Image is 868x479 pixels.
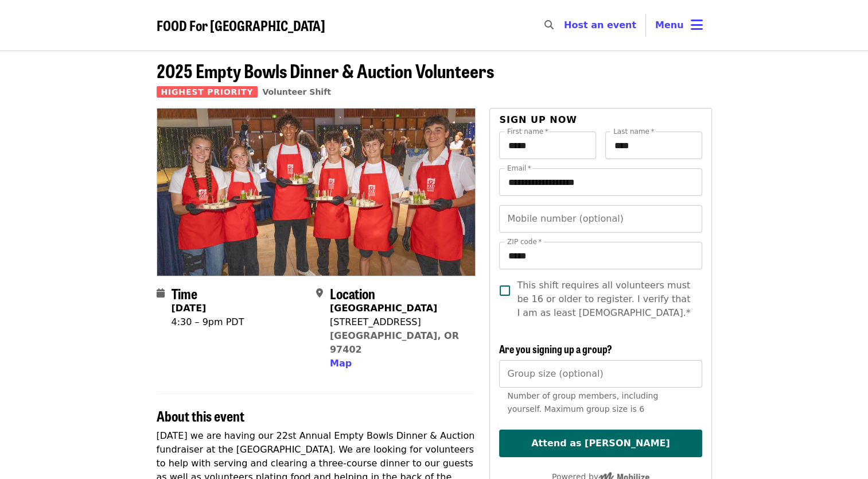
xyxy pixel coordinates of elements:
[330,283,375,303] span: Location
[499,430,702,457] button: Attend as [PERSON_NAME]
[262,87,331,96] a: Volunteer Shift
[157,57,494,84] span: 2025 Empty Bowls Dinner & Auction Volunteers
[499,205,702,233] input: Mobile number (optional)
[499,132,596,159] input: First name
[560,11,570,39] input: Search
[157,109,476,275] img: 2025 Empty Bowls Dinner & Auction Volunteers organized by FOOD For Lane County
[157,405,244,426] span: About this event
[507,128,548,135] label: First name
[507,238,542,245] label: ZIP code
[172,303,207,314] strong: [DATE]
[157,288,165,299] i: calendar icon
[499,242,702,269] input: ZIP code
[172,315,244,329] div: 4:30 – 9pm PDT
[605,132,702,159] input: Last name
[613,128,654,135] label: Last name
[646,11,712,39] button: Toggle account menu
[157,86,258,98] span: Highest Priority
[655,20,684,30] span: Menu
[157,15,325,35] span: FOOD For [GEOGRAPHIC_DATA]
[691,17,703,33] i: bars icon
[499,114,577,125] span: Sign up now
[330,315,466,329] div: [STREET_ADDRESS]
[330,303,437,314] strong: [GEOGRAPHIC_DATA]
[157,17,325,34] a: FOOD For [GEOGRAPHIC_DATA]
[330,330,459,355] a: [GEOGRAPHIC_DATA], OR 97402
[564,20,636,30] a: Host an event
[316,288,323,299] i: map-marker-alt icon
[544,20,554,30] i: search icon
[517,279,692,320] span: This shift requires all volunteers must be 16 or older to register. I verify that I am as least [...
[499,360,702,388] input: [object Object]
[499,168,702,196] input: Email
[499,341,612,356] span: Are you signing up a group?
[172,283,197,303] span: Time
[330,357,352,370] button: Map
[330,358,352,369] span: Map
[507,165,531,172] label: Email
[507,391,658,414] span: Number of group members, including yourself. Maximum group size is 6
